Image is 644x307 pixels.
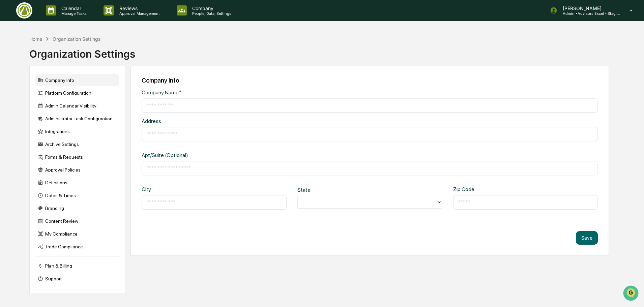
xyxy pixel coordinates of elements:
div: Company Info [35,74,119,86]
p: Approval Management [114,11,163,16]
p: Calendar [56,5,90,11]
div: Apt/Suite (Optional) [142,152,347,158]
span: Data Lookup [13,98,42,104]
iframe: Open customer support [622,285,641,303]
div: Company Info [142,77,598,84]
div: Definitions [35,177,119,189]
button: Start new chat [115,54,123,62]
div: City [142,186,207,192]
div: Home [29,36,42,42]
span: Pylon [67,114,82,119]
a: 🖐️Preclearance [4,82,46,94]
p: Admin • Advisors Excel - Staging [557,11,620,16]
div: 🔎 [7,98,12,104]
div: Admin Calendar Visibility [35,100,119,112]
div: Archive Settings [35,138,119,150]
p: How can we help? [7,14,123,25]
div: Zip Code [453,186,518,192]
div: Plan & Billing [35,260,119,272]
div: Organization Settings [29,42,135,60]
div: Dates & Times [35,189,119,202]
div: Organization Settings [53,36,100,42]
p: Reviews [114,5,163,11]
span: Attestations [56,85,84,92]
p: Company [187,5,235,11]
button: Save [576,231,598,245]
a: 🔎Data Lookup [4,95,45,107]
p: Manage Tasks [56,11,90,16]
div: Platform Configuration [35,87,119,99]
div: 🗄️ [49,86,54,91]
a: Powered byPylon [48,114,82,119]
img: logo [16,2,32,19]
a: 🗄️Attestations [46,82,86,94]
p: People, Data, Settings [187,11,235,16]
div: State [297,187,362,193]
p: [PERSON_NAME] [557,5,620,11]
div: Trade Compliance [35,241,119,253]
img: 1746055101610-c473b297-6a78-478c-a979-82029cc54cd1 [7,52,19,64]
div: Support [35,273,119,285]
span: Preclearance [13,85,43,92]
div: We're available if you need us! [23,58,85,64]
div: Company Name [142,89,347,96]
div: Branding [35,202,119,214]
div: Approval Policies [35,164,119,176]
div: Start new chat [23,52,111,58]
div: Administrator Task Configuration [35,113,119,125]
div: Address [142,118,347,124]
div: Content Review [35,215,119,227]
div: My Compliance [35,228,119,240]
div: Forms & Requests [35,151,119,163]
div: Integrations [35,125,119,137]
div: 🖐️ [7,86,12,91]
